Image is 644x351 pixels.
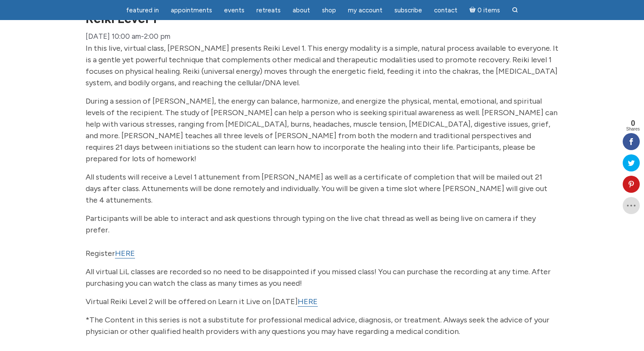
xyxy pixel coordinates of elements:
a: Subscribe [389,2,427,19]
span: Subscribe [394,6,422,14]
span: [DATE] 10:00 am [86,32,141,41]
div: - [86,30,170,43]
p: In this live, virtual class, [PERSON_NAME] presents Reiki Level 1. This energy modality is a simp... [86,43,558,89]
p: All students will receive a Level 1 attunement from [PERSON_NAME] as well as a certificate of com... [86,171,558,206]
a: Appointments [166,2,217,19]
a: HERE [298,297,318,307]
a: My Account [343,2,388,19]
span: featured in [126,6,159,14]
span: Shop [322,6,336,14]
span: Events [224,6,244,14]
a: Events [219,2,250,19]
span: Shares [626,127,640,131]
span: Retreats [256,6,281,14]
span: About [293,6,310,14]
span: Appointments [171,6,212,14]
span: 2:00 pm [144,32,170,41]
h1: Reiki Level 1 [86,12,558,25]
p: Register [86,248,558,259]
a: featured in [121,2,164,19]
span: My Account [348,6,382,14]
span: Contact [434,6,457,14]
p: *The Content in this series is not a substitute for professional medical advice, diagnosis, or tr... [86,314,558,337]
a: About [287,2,315,19]
a: Shop [317,2,341,19]
p: All virtual LiL classes are recorded so no need to be disappointed if you missed class! You can p... [86,266,558,289]
p: During a session of [PERSON_NAME], the energy can balance, harmonize, and energize the physical, ... [86,96,558,165]
span: 0 [626,119,640,127]
a: Retreats [251,2,286,19]
span: 0 items [477,7,500,14]
a: Contact [429,2,463,19]
a: HERE [115,249,135,258]
a: Cart0 items [464,1,505,19]
i: Cart [469,6,477,14]
p: Participants will be able to interact and ask questions through typing on the live chat thread as... [86,213,558,236]
p: Virtual Reiki Level 2 will be offered on Learn it Live on [DATE] [86,296,558,307]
